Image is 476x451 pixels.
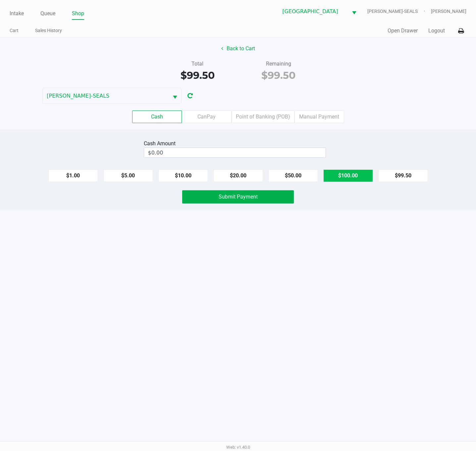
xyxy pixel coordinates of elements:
span: Submit Payment [219,194,258,200]
span: [PERSON_NAME]-SEALS [47,92,165,100]
button: $10.00 [158,169,208,182]
span: Web: v1.40.0 [226,445,250,450]
button: Submit Payment [182,190,294,203]
button: $100.00 [323,169,373,182]
a: Sales History [35,26,62,35]
button: $99.50 [378,169,428,182]
label: Point of Banking (POB) [232,111,294,123]
div: $99.50 [162,68,233,83]
div: Total [162,60,233,68]
button: Back to Cart [217,42,259,55]
button: Select [169,88,181,104]
span: [PERSON_NAME]-SEALS [367,8,431,15]
button: $1.00 [48,169,98,182]
label: Manual Payment [294,111,344,123]
button: Open Drawer [388,27,418,35]
a: Queue [40,9,55,18]
div: Cash Amount [144,140,178,148]
button: $20.00 [213,169,263,182]
label: CanPay [182,111,232,123]
a: Cart [10,26,19,35]
div: Remaining [243,60,314,68]
span: [PERSON_NAME] [431,8,466,15]
button: Select [348,4,360,19]
button: $50.00 [268,169,318,182]
button: Logout [428,27,445,35]
a: Intake [10,9,24,18]
div: $99.50 [243,68,314,83]
span: [GEOGRAPHIC_DATA] [282,8,344,16]
button: $5.00 [103,169,153,182]
label: Cash [132,111,182,123]
a: Shop [72,9,84,18]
